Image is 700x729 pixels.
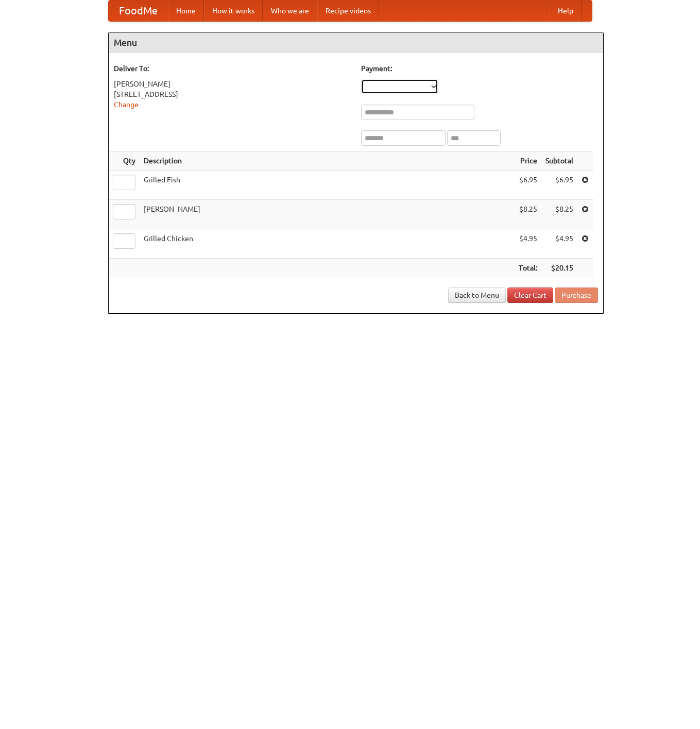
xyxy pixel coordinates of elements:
a: Help [550,1,582,21]
a: Who we are [263,1,317,21]
th: Subtotal [541,151,577,171]
a: Back to Menu [448,287,506,303]
td: $4.95 [515,229,541,259]
h4: Menu [109,32,603,53]
button: Purchase [555,287,598,303]
a: Recipe videos [317,1,379,21]
a: How it works [204,1,263,21]
td: $8.25 [541,200,577,229]
td: [PERSON_NAME] [140,200,515,229]
div: [PERSON_NAME] [114,79,351,89]
td: Grilled Chicken [140,229,515,259]
td: $4.95 [541,229,577,259]
a: FoodMe [109,1,168,21]
td: Grilled Fish [140,171,515,200]
h5: Deliver To: [114,63,351,74]
div: [STREET_ADDRESS] [114,89,351,99]
th: Description [140,151,515,171]
a: Clear Cart [507,287,553,303]
a: Home [168,1,204,21]
th: Qty [109,151,140,171]
td: $6.95 [515,171,541,200]
th: Total: [515,259,541,278]
th: Price [515,151,541,171]
th: $20.15 [541,259,577,278]
td: $6.95 [541,171,577,200]
a: Change [114,100,139,109]
td: $8.25 [515,200,541,229]
h5: Payment: [361,63,598,74]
